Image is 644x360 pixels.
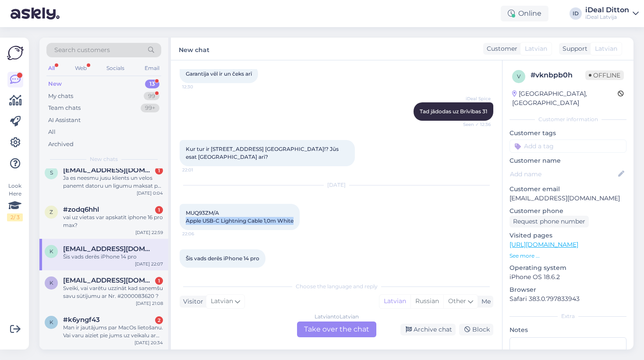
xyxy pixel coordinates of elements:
[48,128,56,136] div: All
[585,14,629,21] div: iDeal Latvija
[531,70,585,80] div: # vknbpb0h
[182,84,215,90] span: 12:30
[510,241,578,248] a: [URL][DOMAIN_NAME]
[63,276,154,284] span: klavsgailitis@inbox.lv
[63,245,154,253] span: kristianssramko@gmail.com
[459,324,493,336] div: Block
[585,7,629,14] div: iDeal Ditton
[48,140,74,149] div: Archived
[48,116,81,125] div: AI Assistant
[510,185,626,194] p: Customer email
[420,108,487,115] span: Tad jādodas uz Brīvības 31
[46,63,57,74] div: All
[90,155,118,163] span: New chats
[7,45,24,61] img: Askly Logo
[105,63,126,74] div: Socials
[182,167,215,173] span: 22:01
[155,316,163,324] div: 2
[186,146,340,160] span: Kur tur ir [STREET_ADDRESS] [GEOGRAPHIC_DATA]!? Jūs esat [GEOGRAPHIC_DATA] arī?
[180,283,493,290] div: Choose the language and reply
[50,248,53,255] span: k
[510,115,626,123] div: Customer information
[63,174,163,190] div: Ja es neesmu jusu klients un velos panemt datoru un ligumu maksat pa dalam katru menesi vai man j...
[510,325,626,335] p: Notes
[570,7,582,20] div: ID
[410,295,443,308] div: Russian
[48,80,62,88] div: New
[141,104,159,112] div: 99+
[145,80,159,88] div: 13
[155,167,163,175] div: 1
[143,63,161,74] div: Email
[478,297,491,306] div: Me
[48,104,81,112] div: Team chats
[512,89,618,108] div: [GEOGRAPHIC_DATA], [GEOGRAPHIC_DATA]
[510,263,626,273] p: Operating system
[510,129,626,138] p: Customer tags
[155,206,163,214] div: 1
[510,294,626,304] p: Safari 383.0.797833943
[297,322,376,337] div: Take over the chat
[7,182,23,221] div: Look Here
[517,73,520,80] span: v
[135,229,163,236] div: [DATE] 22:59
[50,169,53,176] span: s
[182,268,215,275] span: 22:07
[315,313,359,321] div: Latvian to Latvian
[63,213,163,229] div: vai uz vietas var apskatīt iphone 16 pro max?
[510,194,626,203] p: [EMAIL_ADDRESS][DOMAIN_NAME]
[186,70,252,77] span: Garantija vēl ir un čeks arī
[400,324,456,336] div: Archive chat
[63,253,163,261] div: Šis vads derēs iPhone 14 pro
[180,297,203,306] div: Visitor
[510,231,626,240] p: Visited pages
[510,273,626,282] p: iPhone OS 18.6.2
[63,166,154,174] span: s.liepinaaa@gmail.com
[54,45,110,55] span: Search customers
[63,316,100,324] span: #k6yngf43
[510,206,626,216] p: Customer phone
[155,277,163,285] div: 1
[559,44,587,53] div: Support
[501,6,548,21] div: Online
[144,92,159,101] div: 99
[510,156,626,165] p: Customer name
[379,295,410,308] div: Latvian
[525,44,547,53] span: Latvian
[458,95,491,102] span: iDeal Spice
[510,140,626,153] input: Add a tag
[48,92,73,101] div: My chats
[7,213,23,221] div: 2 / 3
[510,312,626,320] div: Extra
[137,190,163,196] div: [DATE] 0:04
[63,206,99,213] span: #zodq6hhl
[73,63,88,74] div: Web
[510,252,626,260] p: See more ...
[585,70,624,80] span: Offline
[458,121,491,128] span: Seen ✓ 12:36
[63,324,163,339] div: Man ir jautājums par MacOs lietošanu. Vai varu aiziet pie jums uz veikalu ar savu datoru un lūgt ...
[180,181,493,189] div: [DATE]
[50,280,53,286] span: k
[510,216,589,227] div: Request phone number
[510,285,626,294] p: Browser
[179,43,209,55] label: New chat
[585,7,639,21] a: iDeal DittoniDeal Latvija
[186,255,259,262] span: Šis vads derēs iPhone 14 pro
[63,284,163,300] div: Sveiki, vai varētu uzzināt kad saņemšu savu sūtījumu ar Nr. #2000083620 ?
[134,339,163,346] div: [DATE] 20:34
[483,44,517,53] div: Customer
[50,319,53,325] span: k
[211,297,233,306] span: Latvian
[136,300,163,307] div: [DATE] 21:08
[182,231,215,237] span: 22:06
[595,44,617,53] span: Latvian
[50,209,53,215] span: z
[448,297,466,305] span: Other
[135,261,163,267] div: [DATE] 22:07
[186,210,294,224] span: MUQ93ZM/A Apple USB-C Lightning Cable 1,0m White
[510,169,616,179] input: Add name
